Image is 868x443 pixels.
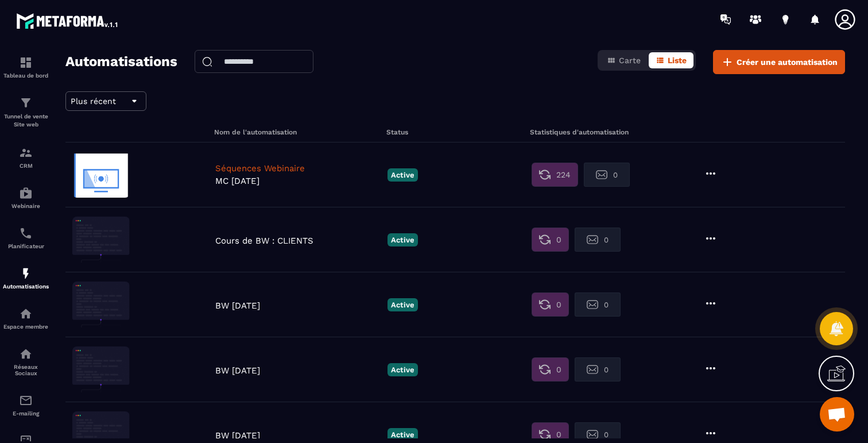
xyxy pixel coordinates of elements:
[604,301,609,309] span: 0
[539,169,551,180] img: first stat
[587,299,598,310] img: second stat
[604,365,609,374] span: 0
[3,283,49,290] p: Automatisations
[72,346,130,392] img: automation-background
[387,233,418,246] p: Active
[3,163,49,169] p: CRM
[386,128,527,136] h6: Status
[387,363,418,376] p: Active
[16,10,119,31] img: logo
[584,163,630,187] button: 0
[3,72,49,79] p: Tableau de bord
[19,394,33,407] img: email
[215,176,382,186] p: MC [DATE]
[19,186,33,200] img: automations
[214,128,383,136] h6: Nom de l'automatisation
[3,298,49,338] a: automationsautomationsEspace membre
[3,218,49,258] a: schedulerschedulerPlanificateur
[3,338,49,385] a: social-networksocial-networkRéseaux Sociaux
[3,243,49,249] p: Planificateur
[539,234,551,245] img: first stat
[587,234,598,245] img: second stat
[387,298,418,311] p: Active
[737,56,838,68] span: Créer une automatisation
[575,357,621,382] button: 0
[215,236,382,246] p: Cours de BW : CLIENTS
[604,430,609,439] span: 0
[539,364,551,375] img: first stat
[215,430,382,441] p: BW [DATE]
[19,56,33,70] img: formation
[532,163,578,187] button: 224
[713,50,845,74] button: Créer une automatisation
[215,301,382,311] p: BW [DATE]
[3,203,49,209] p: Webinaire
[72,152,130,198] img: automation-background
[556,299,561,310] span: 0
[19,307,33,321] img: automations
[619,56,641,65] span: Carte
[387,168,418,182] p: Active
[3,178,49,218] a: automationsautomationsWebinaire
[3,364,49,376] p: Réseaux Sociaux
[72,217,130,263] img: automation-background
[3,385,49,425] a: emailemailE-mailing
[575,228,621,252] button: 0
[3,47,49,87] a: formationformationTableau de bord
[649,52,693,68] button: Liste
[3,323,49,330] p: Espace membre
[575,292,621,317] button: 0
[71,97,116,106] span: Plus récent
[19,226,33,240] img: scheduler
[556,429,561,440] span: 0
[65,50,177,74] h2: Automatisations
[19,267,33,280] img: automations
[387,428,418,441] p: Active
[3,137,49,178] a: formationformationCRM
[532,357,569,382] button: 0
[556,169,571,180] span: 224
[215,365,382,376] p: BW [DATE]
[539,299,551,310] img: first stat
[587,429,598,440] img: second stat
[820,397,854,432] div: Ouvrir le chat
[72,282,130,328] img: automation-background
[596,169,607,180] img: second stat
[556,234,561,245] span: 0
[539,429,551,440] img: first stat
[3,258,49,298] a: automationsautomationsAutomatisations
[3,113,49,129] p: Tunnel de vente Site web
[600,52,648,68] button: Carte
[19,96,33,110] img: formation
[556,364,561,375] span: 0
[530,128,671,136] h6: Statistiques d'automatisation
[215,163,382,174] p: Séquences Webinaire
[3,410,49,417] p: E-mailing
[587,364,598,375] img: second stat
[3,87,49,137] a: formationformationTunnel de vente Site web
[604,236,609,244] span: 0
[19,347,33,361] img: social-network
[613,171,618,179] span: 0
[532,228,569,252] button: 0
[668,56,687,65] span: Liste
[19,146,33,160] img: formation
[532,292,569,317] button: 0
